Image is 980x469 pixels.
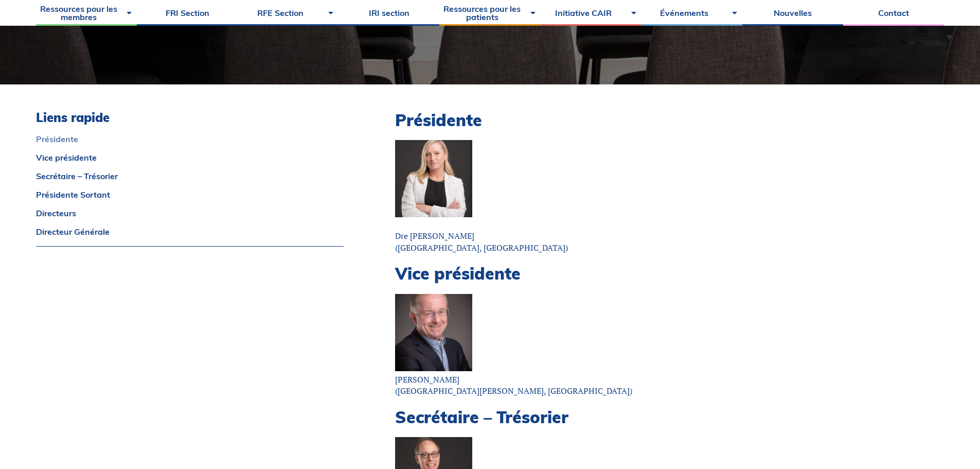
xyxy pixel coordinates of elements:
[36,153,344,162] a: Vice présidente
[395,294,867,397] p: [PERSON_NAME] ([GEOGRAPHIC_DATA][PERSON_NAME], [GEOGRAPHIC_DATA])
[36,110,344,125] h3: Liens rapide
[395,407,867,427] h2: Secrétaire – Trésorier
[36,209,344,217] a: Directeurs
[395,230,867,253] p: Dre [PERSON_NAME] ([GEOGRAPHIC_DATA], [GEOGRAPHIC_DATA])
[395,110,867,130] h2: Présidente
[36,228,344,236] a: Directeur Générale
[36,172,344,180] a: Secrétaire – Trésorier
[395,264,867,283] h2: Vice présidente
[36,190,344,199] a: Présidente Sortant
[36,135,344,143] a: Présidente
